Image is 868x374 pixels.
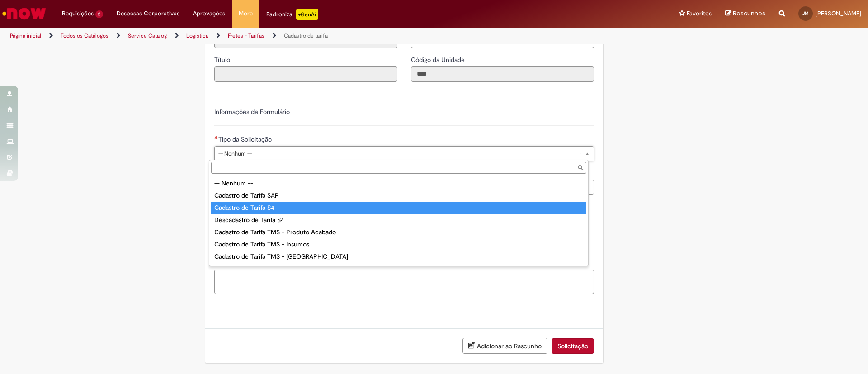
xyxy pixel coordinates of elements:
[211,177,586,189] div: -- Nenhum --
[211,214,586,226] div: Descadastro de Tarifa S4
[211,251,586,263] div: Cadastro de Tarifa TMS - [GEOGRAPHIC_DATA]
[211,263,586,275] div: Descadastro de Tarifa TMS
[211,238,586,251] div: Cadastro de Tarifa TMS - Insumos
[211,226,586,238] div: Cadastro de Tarifa TMS - Produto Acabado
[211,189,586,202] div: Cadastro de Tarifa SAP
[211,202,586,214] div: Cadastro de Tarifa S4
[209,175,588,266] ul: Tipo da Solicitação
